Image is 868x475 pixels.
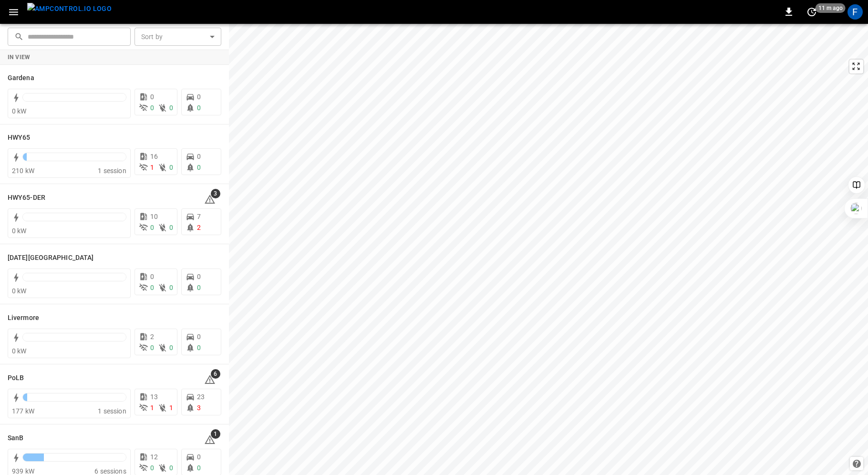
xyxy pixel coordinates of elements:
span: 0 [169,164,173,171]
span: 0 [197,104,201,112]
canvas: Map [229,24,868,475]
h6: SanB [8,433,23,444]
span: 0 [150,273,154,280]
span: 0 [197,273,201,280]
span: 0 kW [12,347,27,355]
span: 0 [197,344,201,351]
span: 0 [150,93,154,101]
span: 0 [197,333,201,341]
span: 0 kW [12,287,27,295]
span: 1 session [98,167,126,175]
span: 3 [211,189,220,198]
span: 0 [197,153,201,160]
span: 12 [150,453,158,461]
span: 0 [150,224,154,231]
span: 10 [150,213,158,220]
span: 0 [150,464,154,472]
span: 1 [211,429,220,439]
span: 6 [211,369,220,379]
span: 210 kW [12,167,34,175]
span: 0 kW [12,107,27,115]
span: 16 [150,153,158,160]
span: 1 [169,404,173,412]
span: 0 [150,284,154,291]
span: 0 kW [12,227,27,235]
span: 0 [169,464,173,472]
h6: HWY65-DER [8,193,45,203]
span: 0 [169,344,173,351]
span: 6 sessions [94,467,126,475]
img: ampcontrol.io logo [27,3,112,15]
span: 2 [197,224,201,231]
h6: Gardena [8,73,34,83]
span: 0 [150,104,154,112]
span: 2 [150,333,154,341]
span: 1 session [98,407,126,415]
h6: Karma Center [8,253,93,263]
span: 13 [150,393,158,401]
span: 0 [169,224,173,231]
span: 0 [197,453,201,461]
span: 0 [197,284,201,291]
span: 1 [150,404,154,412]
span: 7 [197,213,201,220]
span: 177 kW [12,407,34,415]
span: 0 [197,93,201,101]
button: set refresh interval [804,4,819,20]
span: 0 [169,104,173,112]
span: 11 m ago [816,3,846,13]
span: 0 [197,464,201,472]
span: 0 [197,164,201,171]
h6: PoLB [8,373,24,383]
h6: Livermore [8,313,39,323]
strong: In View [8,54,31,61]
span: 23 [197,393,205,401]
div: profile-icon [847,4,863,20]
span: 0 [150,344,154,351]
span: 939 kW [12,467,34,475]
span: 1 [150,164,154,171]
span: 0 [169,284,173,291]
span: 3 [197,404,201,412]
h6: HWY65 [8,133,31,143]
